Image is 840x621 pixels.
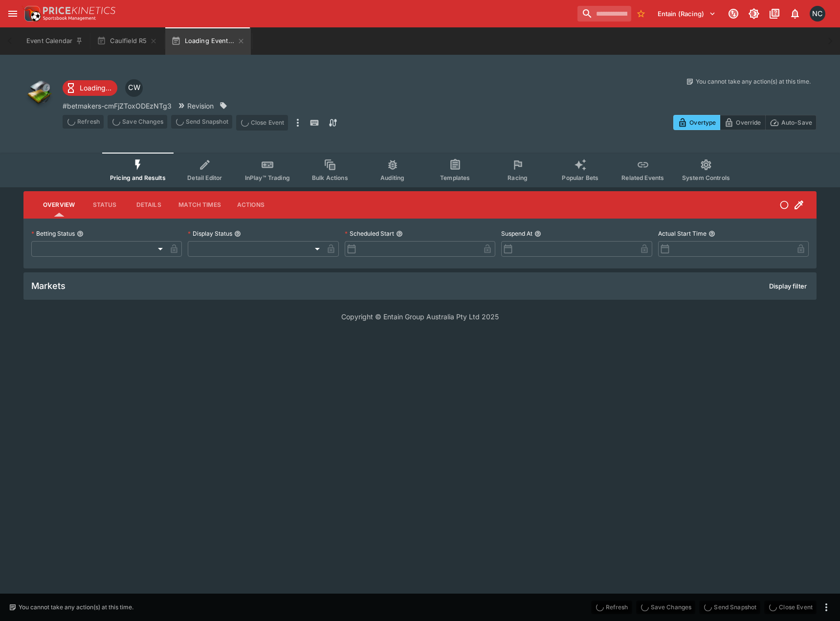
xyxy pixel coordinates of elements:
span: Auditing [380,174,404,181]
button: Details [127,193,171,217]
span: Templates [440,174,470,181]
button: Notifications [786,5,804,22]
img: PriceKinetics Logo [22,4,41,23]
button: Documentation [766,5,783,22]
p: Overtype [689,117,716,128]
img: PriceKinetics [43,7,115,14]
button: Match Times [171,193,229,217]
p: Betting Status [31,229,75,238]
button: Scheduled Start [396,230,403,237]
span: Bulk Actions [312,174,348,181]
span: System Controls [682,174,730,181]
button: Betting Status [77,230,84,237]
p: Auto-Save [781,117,812,128]
button: Suspend At [534,230,541,237]
button: Overview [35,193,83,217]
span: Detail Editor [187,174,222,181]
button: Actions [229,193,273,217]
button: Overtype [673,115,720,130]
p: You cannot take any action(s) at this time. [19,603,133,612]
span: Racing [508,174,528,181]
div: Clint Wallis [125,79,143,97]
button: Toggle light/dark mode [745,5,763,22]
span: Pricing and Results [110,174,166,181]
button: Loading Event... [165,27,251,55]
img: other.png [23,77,55,109]
button: open drawer [4,5,22,22]
p: Revision [187,101,214,111]
span: InPlay™ Trading [245,174,290,181]
button: Nick Conway [807,3,828,24]
span: Popular Bets [562,174,598,181]
span: Related Events [621,174,664,181]
button: Status [83,193,127,217]
button: more [292,115,304,131]
p: Display Status [188,229,232,238]
button: Display Status [234,230,241,237]
button: Event Calendar [21,27,89,55]
button: No Bookmarks [633,6,649,22]
h5: Markets [31,280,66,291]
input: search [577,6,631,22]
button: Connected to PK [725,5,742,22]
button: Display filter [763,278,813,294]
img: Sportsbook Management [43,16,96,21]
p: Scheduled Start [345,229,394,238]
button: Auto-Save [765,115,817,130]
button: Caulfield R5 [91,27,163,55]
button: more [820,601,832,613]
p: Loading... [80,83,111,93]
button: Override [720,115,765,130]
p: Override [736,117,761,128]
div: Start From [673,115,817,130]
p: Copy To Clipboard [63,101,172,111]
p: Actual Start Time [658,229,707,238]
p: Suspend At [501,229,532,238]
div: Event type filters [102,153,738,187]
button: Actual Start Time [708,230,715,237]
button: Select Tenant [652,6,722,22]
div: Nick Conway [810,6,825,22]
p: You cannot take any action(s) at this time. [696,77,811,86]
